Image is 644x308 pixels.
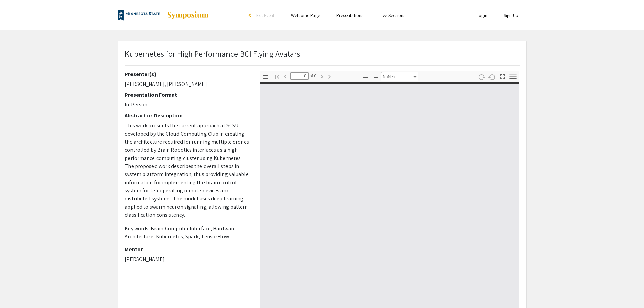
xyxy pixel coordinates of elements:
p: [PERSON_NAME], [PERSON_NAME] [125,80,249,88]
h2: Presenter(s) [125,71,249,77]
a: Welcome Page [291,12,320,18]
a: Presentations [336,12,363,18]
img: 2023 Posters at St. Paul [118,7,160,24]
span: This work presents the current approach at SCSU developed by the Cloud Computing Club in creating... [125,122,249,218]
button: Next Page [316,71,328,81]
button: Zoom Out [360,72,372,82]
span: Key words: Brain-Computer Interface, Hardware Architecture, Kubernetes, Spark, TensorFlow. [125,225,236,240]
input: Page [290,72,309,80]
h2: Mentor [125,246,249,253]
select: Zoom [381,72,418,81]
button: Previous Page [280,71,291,81]
button: Tools [507,72,519,82]
h2: Abstract or Description [125,112,249,119]
span: of 0 [309,72,317,80]
button: Rotate Clockwise [476,72,487,82]
button: Toggle Sidebar [261,72,272,82]
div: arrow_back_ios [249,13,253,17]
h2: Presentation Format [125,92,249,98]
p: [PERSON_NAME] [125,255,249,263]
span: Exit Event [256,12,275,18]
img: Symposium by ForagerOne [167,11,209,19]
a: Sign Up [504,12,519,18]
p: In-Person [125,101,249,109]
button: Go to Last Page [325,71,336,81]
a: Login [477,12,487,18]
button: Rotate Counterclockwise [486,72,498,82]
a: 2023 Posters at St. Paul [118,7,209,24]
p: Kubernetes for High Performance BCI Flying Avatars [125,48,301,60]
a: Live Sessions [380,12,405,18]
button: Zoom In [370,72,382,82]
button: Go to First Page [271,71,283,81]
button: Switch to Presentation Mode [497,71,508,81]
